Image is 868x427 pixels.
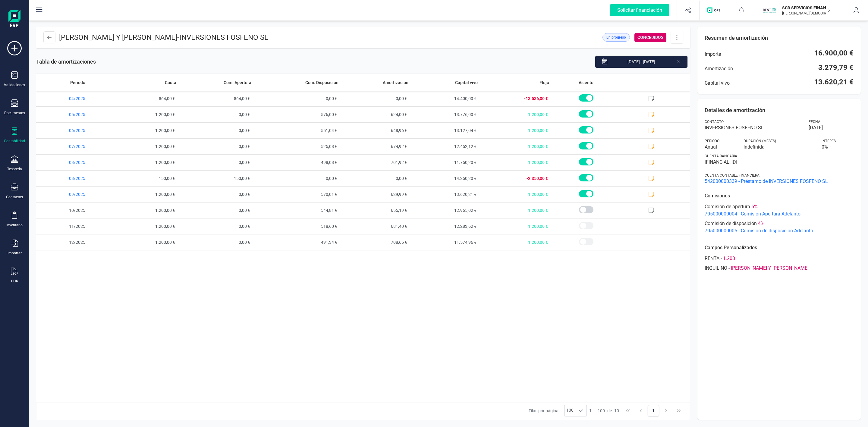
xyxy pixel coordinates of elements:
[705,143,737,151] span: Anual
[254,171,341,186] span: 0,00 €
[818,63,854,72] span: 3.279,79 €
[705,192,854,199] p: Comisiones
[814,48,854,58] span: 16.900,00 €
[179,107,253,122] span: 0,00 €
[703,1,726,20] button: Logo de OPS
[4,111,25,115] div: Documentos
[254,107,341,122] span: 576,00 €
[7,167,22,171] div: Tesorería
[4,83,25,87] div: Validaciones
[648,405,659,416] button: Page 1
[179,171,253,186] span: 150,00 €
[179,139,253,154] span: 0,00 €
[36,234,110,250] span: 12/2025
[705,203,750,210] span: Comisión de apertura
[179,155,253,170] span: 0,00 €
[589,408,592,414] span: 1
[480,107,552,122] span: 1.200,00 €
[411,107,480,122] span: 13.776,00 €
[110,234,179,250] span: 1.200,00 €
[70,80,85,86] span: Periodo
[254,123,341,138] span: 551,04 €
[480,123,552,138] span: 1.200,00 €
[480,171,552,186] span: -2.350,00 €
[36,139,110,154] span: 07/2025
[782,5,830,11] p: SCD SERVICIOS FINANCIEROS SL
[341,107,411,122] span: 624,00 €
[705,80,730,87] span: Capital vivo
[254,234,341,250] span: 491,34 €
[705,159,854,166] span: [FINANCIAL_ID]
[411,203,480,218] span: 12.965,02 €
[36,58,96,66] span: Tabla de amortizaciones
[36,203,110,218] span: 10/2025
[6,195,23,199] div: Contactos
[36,107,110,122] span: 05/2025
[705,255,719,262] span: RENTA
[480,234,552,250] span: 1.200,00 €
[480,91,552,106] span: -13.536,00 €
[635,405,646,416] button: Previous Page
[254,218,341,234] span: 518,60 €
[589,408,619,414] div: -
[606,35,626,40] span: En progreso
[634,33,666,42] div: CONCEDIDOS
[110,171,179,186] span: 150,00 €
[341,123,411,138] span: 648,96 €
[723,255,735,262] span: 1.200
[110,91,179,106] span: 864,00 €
[705,119,724,124] span: Contacto
[705,106,854,115] p: Detalles de amortización
[254,139,341,154] span: 525,08 €
[480,139,552,154] span: 1.200,00 €
[36,123,110,138] span: 06/2025
[480,203,552,218] span: 1.200,00 €
[224,80,251,86] span: Com. Apertura
[607,408,612,414] span: de
[383,80,408,86] span: Amortización
[110,139,179,154] span: 1.200,00 €
[782,11,830,16] p: [PERSON_NAME][DEMOGRAPHIC_DATA][DEMOGRAPHIC_DATA]
[254,155,341,170] span: 498,08 €
[36,218,110,234] span: 11/2025
[760,1,838,20] button: SCSCD SERVICIOS FINANCIEROS SL[PERSON_NAME][DEMOGRAPHIC_DATA][DEMOGRAPHIC_DATA]
[529,405,587,416] div: Filas por página:
[579,80,593,86] span: Asiento
[705,220,757,227] span: Comisión de disposición
[341,171,411,186] span: 0,00 €
[8,251,22,256] div: Importar
[705,65,733,72] span: Amortización
[705,227,854,234] span: 705000000005 - Comisión de disposición Adelanto
[110,155,179,170] span: 1.200,00 €
[809,124,823,131] span: [DATE]
[705,265,854,272] div: -
[341,187,411,202] span: 629,99 €
[179,123,253,138] span: 0,00 €
[411,139,480,154] span: 12.452,12 €
[411,123,480,138] span: 13.127,04 €
[110,107,179,122] span: 1.200,00 €
[341,155,411,170] span: 701,92 €
[822,143,854,151] span: 0 %
[809,119,820,124] span: Fecha
[8,10,20,29] img: Logo Finanedi
[411,171,480,186] span: 14.250,20 €
[411,155,480,170] span: 11.750,20 €
[341,91,411,106] span: 0,00 €
[36,187,110,202] span: 09/2025
[822,139,836,143] span: Interés
[341,139,411,154] span: 674,92 €
[603,1,677,20] button: Solicitar financiación
[305,80,338,86] span: Com. Disposición
[705,178,854,185] span: 542000000339 - Préstamo de INVERSIONES FOSFENO SL
[705,154,737,159] span: Cuenta bancaria
[610,4,669,16] div: Solicitar financiación
[673,405,685,416] button: Last Page
[179,234,253,250] span: 0,00 €
[705,265,727,272] span: INQUILINO
[622,405,634,416] button: First Page
[598,408,605,414] span: 100
[254,187,341,202] span: 570,01 €
[11,279,18,284] div: OCR
[705,244,854,251] p: Campos Personalizados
